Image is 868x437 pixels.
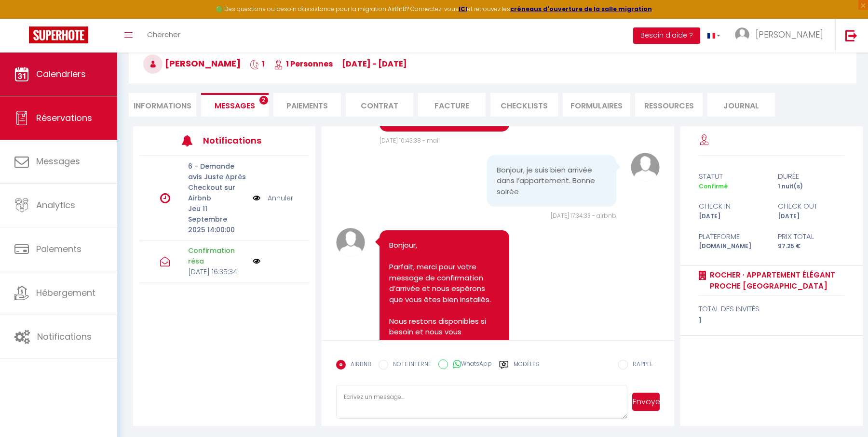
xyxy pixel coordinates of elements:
[692,231,772,242] div: Plateforme
[253,193,260,203] img: NO IMAGE
[36,112,92,124] span: Réservations
[273,93,341,117] li: Paiements
[514,360,539,377] label: Modèles
[259,96,268,105] span: 2
[203,130,274,151] h3: Notifications
[756,28,823,40] span: [PERSON_NAME]
[692,171,772,182] div: statut
[418,93,486,117] li: Facture
[274,58,333,69] span: 1 Personnes
[346,93,413,117] li: Contrat
[632,393,660,411] button: Envoyer
[336,228,365,257] img: avatar.png
[147,29,180,40] span: Chercher
[140,19,188,53] a: Chercher
[497,165,607,198] pre: Bonjour, je suis bien arrivée dans l’appartement. Bonne soirée
[845,29,857,41] img: logout
[253,257,260,265] img: NO IMAGE
[342,58,407,69] span: [DATE] - [DATE]
[772,231,851,242] div: Prix total
[772,242,851,251] div: 97.25 €
[692,212,772,221] div: [DATE]
[510,5,652,13] a: créneaux d'ouverture de la salle migration
[699,303,845,315] div: total des invités
[692,200,772,212] div: check in
[692,242,772,251] div: [DOMAIN_NAME]
[143,57,241,69] span: [PERSON_NAME]
[129,93,196,117] li: Informations
[215,100,255,111] span: Messages
[250,58,265,69] span: 1
[188,161,246,203] p: 6 - Demande avis Juste Après Checkout sur Airbnb
[563,93,630,117] li: FORMULAIRES
[772,200,851,212] div: check out
[389,240,499,392] pre: Bonjour, Parfait, merci pour votre message de confirmation d’arrivée et nous espérons que vous êt...
[346,360,371,371] label: AIRBNB
[36,199,75,211] span: Analytics
[699,315,845,326] div: 1
[380,136,440,145] span: [DATE] 10:43:38 - mail
[36,287,95,299] span: Hébergement
[772,171,851,182] div: durée
[772,212,851,221] div: [DATE]
[706,269,845,292] a: Rocher · Appartement élégant proche [GEOGRAPHIC_DATA]
[8,4,37,33] button: Ouvrir le widget de chat LiveChat
[631,153,660,182] img: avatar.png
[699,182,728,190] span: Confirmé
[37,331,92,343] span: Notifications
[388,360,431,371] label: NOTE INTERNE
[628,360,652,371] label: RAPPEL
[728,19,835,53] a: ... [PERSON_NAME]
[772,182,851,191] div: 1 nuit(s)
[633,27,700,44] button: Besoin d'aide ?
[707,93,775,117] li: Journal
[735,27,749,42] img: ...
[36,155,80,167] span: Messages
[268,193,293,203] a: Annuler
[188,245,246,266] p: Confirmation résa
[448,359,492,370] label: WhatsApp
[36,68,86,80] span: Calendriers
[29,26,88,43] img: Super Booking
[188,266,246,277] p: [DATE] 16:35:34
[551,212,616,220] span: [DATE] 17:34:33 - airbnb
[36,243,81,255] span: Paiements
[635,93,703,117] li: Ressources
[459,5,467,13] a: ICI
[188,203,246,235] p: Jeu 11 Septembre 2025 14:00:00
[490,93,558,117] li: CHECKLISTS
